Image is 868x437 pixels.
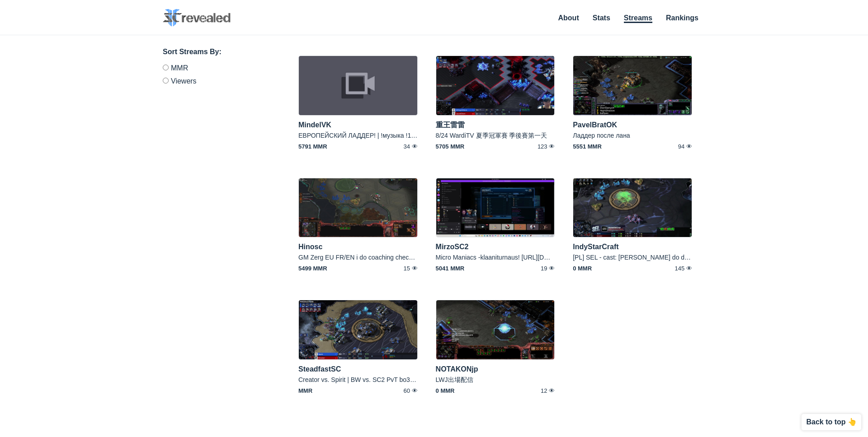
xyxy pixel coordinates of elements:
[573,265,613,271] span: 0 MMR
[436,300,555,360] img: live_user_notakonjp-1280x640.jpg
[573,144,613,149] span: 5551 MMR
[436,376,473,383] a: LWJ出場配信
[436,243,469,251] a: MirzoSC2
[652,265,692,271] span: 145 👁
[573,254,705,261] a: [PL] SEL - cast: [PERSON_NAME] do domu :D
[515,144,555,149] span: 123 👁
[298,56,418,116] img: live_user_mindelvk-1280x640.jpg
[666,14,698,22] a: Rankings
[573,121,617,129] a: PavelBratOK
[298,121,331,129] a: MindelVK
[436,121,465,129] a: 重王雷雷
[298,300,418,360] img: live_user_steadfastsc-1280x640.jpg
[573,56,692,116] img: live_user_pavelbratok-1280x640.jpg
[436,144,476,149] span: 5705 MMR
[163,74,271,85] label: Viewers
[163,65,271,74] label: MMR
[298,144,338,149] span: 5791 MMR
[436,265,476,271] span: 5041 MMR
[806,418,857,426] p: Back to top 👆
[573,178,692,238] img: live_user_indystarcraft-1280x640.jpg
[298,132,422,139] a: ЕВРОПЕЙСКИЙ ЛАДДЕР! | !музыка !1080
[378,265,418,271] span: 15 👁
[436,388,476,394] span: 0 MMR
[163,46,271,57] h3: Sort Streams By:
[378,388,418,394] span: 60 👁
[163,65,169,70] input: MMR
[298,388,338,394] span: MMR
[436,365,478,373] a: NOTAKONjp
[298,178,418,238] img: live_user_hinosc-1280x640.jpg
[515,388,555,394] span: 12 👁
[378,144,418,149] span: 34 👁
[298,365,341,373] a: SteadfastSC
[593,14,610,22] a: Stats
[163,9,231,27] img: SC2 Revealed
[298,376,620,383] a: Creator vs. Spirit | BW vs. SC2 PvT bo3 | $5000 SEL Masters #2 !bracket !youtube ![PERSON_NAME] !...
[163,78,169,84] input: Viewers
[298,265,338,271] span: 5499 MMR
[298,243,322,251] a: Hinosc
[436,178,555,238] img: live_user_mirzosc2-1280x640.jpg
[652,144,692,149] span: 94 👁
[558,14,579,22] a: About
[573,243,618,251] a: IndyStarCraft
[436,254,589,261] a: Micro Maniacs -klaaniturnaus! [URL][DOMAIN_NAME]
[515,265,555,271] span: 19 👁
[298,254,428,261] a: GM Zerg EU FR/EN i do coaching check bio !!
[436,56,555,116] img: live_user_rexstorm-1280x640.jpg
[573,132,630,139] a: Ладдер после лана
[436,132,547,139] a: 8/24 WardiTV 夏季冠軍賽 季後賽第一天
[624,14,652,23] a: Streams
